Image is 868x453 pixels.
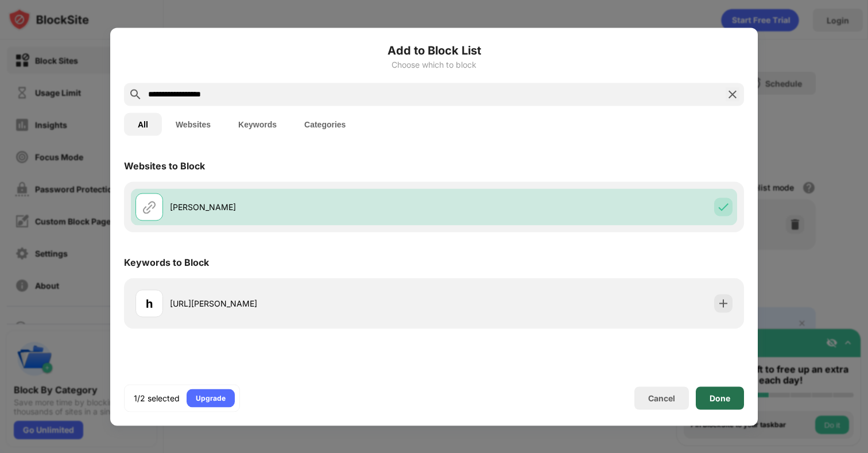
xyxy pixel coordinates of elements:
img: url.svg [142,200,156,214]
div: 1/2 selected [134,392,180,404]
div: Websites to Block [124,160,205,171]
div: Cancel [648,393,675,403]
img: search.svg [129,87,142,101]
button: Keywords [224,113,290,135]
button: Categories [290,113,359,135]
button: All [124,113,162,135]
div: Choose which to block [124,60,744,69]
button: Websites [162,113,224,135]
img: search-close [726,87,739,101]
h6: Add to Block List [124,41,744,59]
div: Keywords to Block [124,256,209,268]
div: [PERSON_NAME] [170,201,434,213]
div: Done [710,393,730,402]
div: h [146,295,153,312]
div: Upgrade [196,392,226,404]
div: [URL][PERSON_NAME] [170,297,434,309]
